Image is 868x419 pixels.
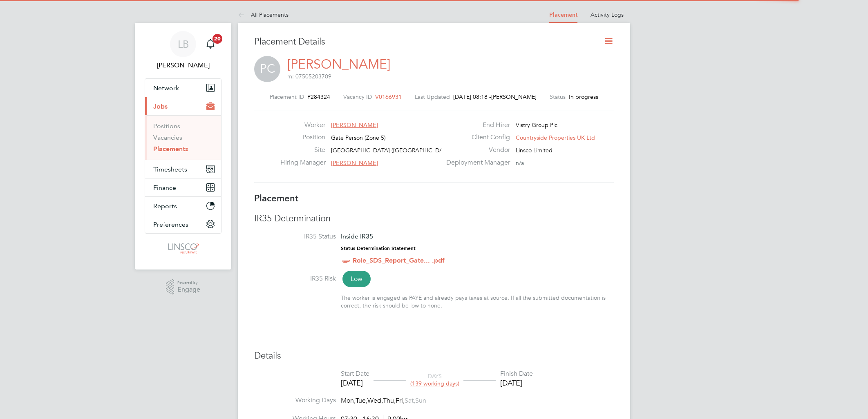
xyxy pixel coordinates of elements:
[341,294,614,309] div: The worker is engaged as PAYE and already pays taxes at source. If all the submitted documentatio...
[500,378,533,388] div: [DATE]
[342,271,371,287] span: Low
[153,145,188,153] a: Placements
[238,11,289,18] a: All Placements
[287,56,390,72] a: [PERSON_NAME]
[153,103,168,110] span: Jobs
[280,146,325,154] label: Site
[396,397,405,405] span: Fri,
[153,202,177,210] span: Reports
[491,93,537,100] span: [PERSON_NAME]
[287,73,331,80] span: m: 07505203709
[254,274,336,283] label: IR35 Risk
[145,178,221,196] button: Finance
[441,121,510,129] label: End Hirer
[254,193,299,204] b: Placement
[441,146,510,154] label: Vendor
[254,56,280,82] span: PC
[145,31,221,70] a: LB[PERSON_NAME]
[341,232,373,240] span: Inside IR35
[410,380,459,387] span: (139 working days)
[516,134,595,141] span: Countryside Properties UK Ltd
[569,93,598,100] span: In progress
[591,11,624,18] a: Activity Logs
[166,242,200,255] img: linsco-logo-retina.png
[367,397,383,405] span: Wed,
[341,397,356,405] span: Mon,
[415,93,450,100] label: Last Updated
[341,370,369,378] div: Start Date
[153,134,182,141] a: Vacancies
[135,23,231,270] nav: Main navigation
[307,93,330,100] span: P284324
[153,84,179,92] span: Network
[500,370,533,378] div: Finish Date
[331,159,378,167] span: [PERSON_NAME]
[375,93,402,100] span: V0166931
[270,93,304,100] label: Placement ID
[153,184,176,192] span: Finance
[145,60,221,70] span: Lauren Butler
[254,213,614,225] h3: IR35 Determination
[145,115,221,160] div: Jobs
[343,93,372,100] label: Vacancy ID
[441,133,510,142] label: Client Config
[145,79,221,97] button: Network
[550,93,566,100] label: Status
[254,396,336,405] label: Working Days
[254,36,591,48] h3: Placement Details
[177,286,200,293] span: Engage
[254,232,336,241] label: IR35 Status
[516,147,553,154] span: Linsco Limited
[145,242,221,255] a: Go to home page
[202,31,219,57] a: 20
[145,97,221,115] button: Jobs
[453,93,491,100] span: [DATE] 08:18 -
[145,197,221,215] button: Reports
[341,245,416,251] strong: Status Determination Statement
[549,11,577,18] a: Placement
[153,122,180,130] a: Positions
[177,279,200,286] span: Powered by
[254,350,614,362] h3: Details
[356,397,367,405] span: Tue,
[331,134,386,141] span: Gate Person (Zone 5)
[213,34,222,44] span: 20
[353,256,445,264] a: Role_SDS_Report_Gate... .pdf
[516,159,524,167] span: n/a
[153,165,187,173] span: Timesheets
[441,158,510,167] label: Deployment Manager
[331,121,378,129] span: [PERSON_NAME]
[153,221,188,228] span: Preferences
[280,121,325,129] label: Worker
[415,397,426,405] span: Sun
[516,121,557,129] span: Vistry Group Plc
[280,158,325,167] label: Hiring Manager
[383,397,396,405] span: Thu,
[280,133,325,142] label: Position
[341,378,369,388] div: [DATE]
[331,147,454,154] span: [GEOGRAPHIC_DATA] ([GEOGRAPHIC_DATA])
[405,397,415,405] span: Sat,
[145,160,221,178] button: Timesheets
[166,279,201,295] a: Powered byEngage
[178,39,189,49] span: LB
[145,215,221,233] button: Preferences
[406,372,463,387] div: DAYS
